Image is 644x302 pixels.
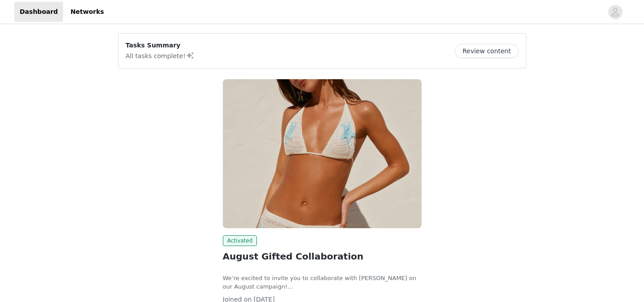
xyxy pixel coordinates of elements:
button: Review content [455,44,518,58]
p: Tasks Summary [126,41,195,50]
a: Networks [65,2,109,22]
p: All tasks complete! [126,50,195,61]
h2: August Gifted Collaboration [223,250,422,263]
img: Peppermayo AUS [223,79,422,228]
p: We’re excited to invite you to collaborate with [PERSON_NAME] on our August campaign! [223,274,422,291]
span: Activated [223,235,257,246]
div: avatar [611,5,619,19]
a: Dashboard [14,2,63,22]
